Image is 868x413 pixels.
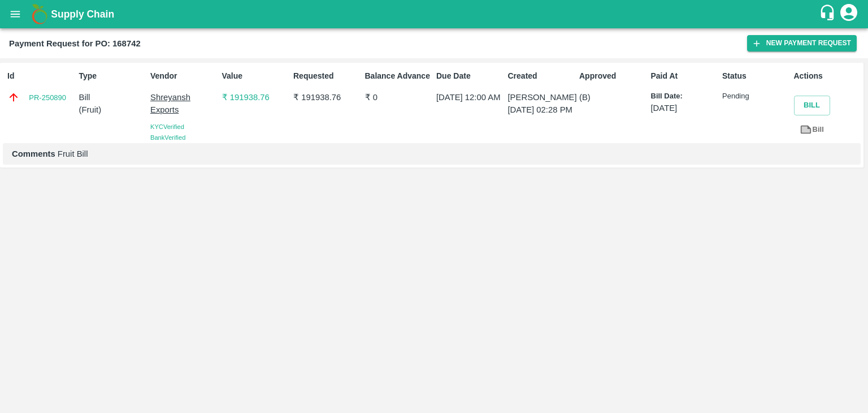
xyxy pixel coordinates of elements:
[12,149,55,158] b: Comments
[222,70,289,82] p: Value
[651,91,718,102] p: Bill Date:
[7,70,74,82] p: Id
[29,92,66,104] a: PR-250890
[794,96,830,115] button: Bill
[365,91,432,104] p: ₹ 0
[51,6,819,22] a: Supply Chain
[222,91,289,104] p: ₹ 191938.76
[839,2,859,26] div: account of current user
[293,91,360,104] p: ₹ 191938.76
[794,70,861,82] p: Actions
[579,70,646,82] p: Approved
[794,120,830,140] a: Bill
[79,104,146,116] p: ( Fruit )
[508,70,575,82] p: Created
[651,102,718,114] p: [DATE]
[747,35,857,51] button: New Payment Request
[436,70,503,82] p: Due Date
[79,70,146,82] p: Type
[819,4,839,24] div: customer-support
[150,91,217,117] p: Shreyansh Exports
[150,123,184,130] span: KYC Verified
[722,91,789,102] p: Pending
[293,70,360,82] p: Requested
[28,3,51,25] img: logo
[579,91,646,104] p: (B)
[2,1,28,27] button: open drawer
[436,91,503,104] p: [DATE] 12:00 AM
[9,39,141,48] b: Payment Request for PO: 168742
[79,91,146,104] p: Bill
[651,70,718,82] p: Paid At
[150,70,217,82] p: Vendor
[150,134,185,141] span: Bank Verified
[12,148,852,160] p: Fruit Bill
[508,104,575,116] p: [DATE] 02:28 PM
[722,70,789,82] p: Status
[508,91,575,104] p: [PERSON_NAME]
[51,8,114,20] b: Supply Chain
[365,70,432,82] p: Balance Advance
